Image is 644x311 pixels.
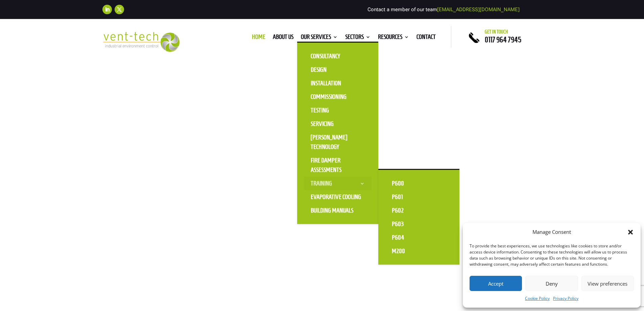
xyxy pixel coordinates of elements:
[252,35,265,42] a: Home
[485,29,508,35] span: Get in touch
[304,104,372,117] a: Testing
[470,243,633,267] div: To provide the best experiences, we use technologies like cookies to store and/or access device i...
[581,276,634,291] button: View preferences
[102,5,112,14] a: Follow on LinkedIn
[304,49,372,63] a: Consultancy
[304,90,372,104] a: Commissioning
[385,244,453,258] a: M200
[304,63,372,76] a: Design
[304,117,372,131] a: Servicing
[273,35,293,42] a: About us
[470,276,522,291] button: Accept
[385,190,453,204] a: P601
[416,35,436,42] a: Contact
[627,229,634,236] div: Close dialog
[485,36,521,44] a: 0117 964 7945
[378,35,409,42] a: Resources
[525,294,550,303] a: Cookie Policy
[525,276,578,291] button: Deny
[385,177,453,190] a: P600
[385,217,453,231] a: P603
[304,131,372,154] a: [PERSON_NAME] Technology
[304,204,372,217] a: Building Manuals
[304,76,372,90] a: Installation
[437,6,520,13] a: [EMAIL_ADDRESS][DOMAIN_NAME]
[301,35,338,42] a: Our Services
[102,32,180,52] img: 2023-09-27T08_35_16.549ZVENT-TECH---Clear-background
[304,177,372,190] a: Training
[304,154,372,177] a: Fire Damper Assessments
[385,231,453,244] a: P604
[304,190,372,204] a: Evaporative Cooling
[345,35,371,42] a: Sectors
[367,6,520,13] span: Contact a member of our team
[553,294,578,303] a: Privacy Policy
[115,5,124,14] a: Follow on X
[532,228,571,236] div: Manage Consent
[385,204,453,217] a: P602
